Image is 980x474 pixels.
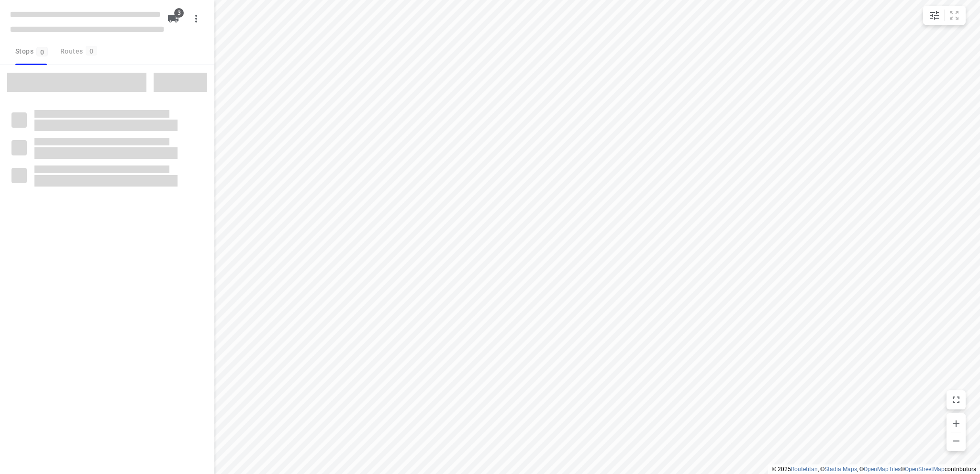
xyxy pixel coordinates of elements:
[791,466,818,473] a: Routetitan
[864,466,901,473] a: OpenMapTiles
[772,466,976,473] li: © 2025 , © , © © contributors
[923,6,966,25] div: small contained button group
[824,466,857,473] a: Stadia Maps
[905,466,945,473] a: OpenStreetMap
[925,6,944,25] button: Map settings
